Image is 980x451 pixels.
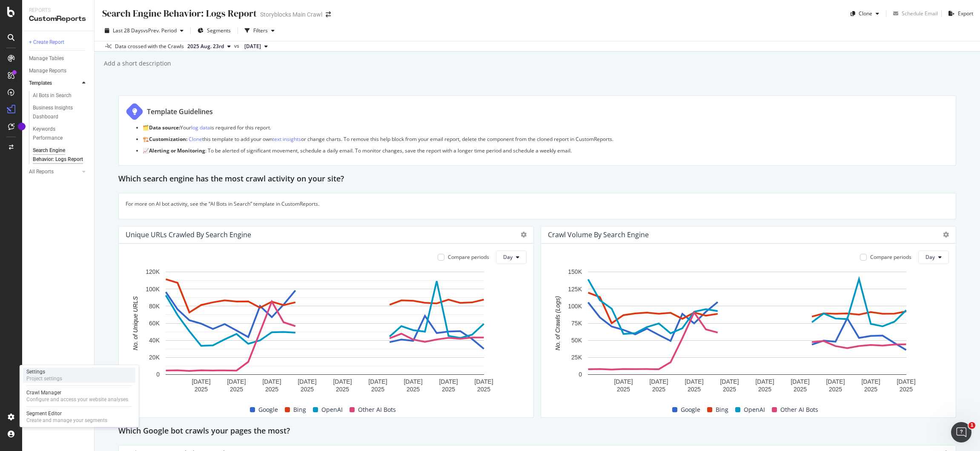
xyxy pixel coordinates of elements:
a: Manage Reports [29,66,88,75]
a: Business Insights Dashboard [33,103,88,121]
div: Keywords Performance [33,125,80,143]
span: 2025 Jul. 26th [244,43,261,50]
text: No. of Crawls (Logs) [554,296,561,350]
span: Segments [207,27,231,34]
div: Unique URLs Crawled By Search Engine [126,230,251,239]
a: Clone [189,135,202,143]
text: 60K [149,319,160,326]
text: 120K [146,268,160,275]
div: Create and manage your segments [26,417,107,424]
div: Export [958,10,973,17]
a: Segment EditorCreate and manage your segments [23,409,135,425]
text: No. of Unique URLS [132,296,139,350]
span: Bing [293,405,306,415]
div: Schedule Email [902,10,938,17]
text: 2025 [652,385,665,392]
text: [DATE] [192,378,210,385]
h2: Which search engine has the most crawl activity on your site? [118,172,344,186]
div: Filters [253,27,268,34]
text: [DATE] [826,378,845,385]
strong: Data source: [149,124,180,131]
div: arrow-right-arrow-left [326,11,331,17]
div: A chart. [548,267,946,396]
a: AI Bots in Search [33,91,88,100]
button: Day [918,250,949,264]
text: 2025 [723,385,736,392]
text: 2025 [195,385,208,392]
div: Tooltip anchor [18,123,26,130]
div: Compare periods [448,253,489,261]
text: 2025 [407,385,420,392]
button: Export [945,7,973,20]
text: 2025 [477,385,490,392]
span: Day [926,253,935,261]
text: 0 [156,371,160,378]
div: Data crossed with the Crawls [115,43,184,50]
div: Storyblocks Main Crawl [260,10,322,19]
div: Business Insights Dashboard [33,103,82,121]
div: Crawl Manager [26,389,128,396]
span: Day [503,253,513,261]
div: Configure and access your website analyses [26,396,128,403]
text: 2025 [336,385,349,392]
span: Last 28 Days [113,27,143,34]
a: All Reports [29,167,80,176]
text: 125K [568,285,582,292]
text: 2025 [900,385,913,392]
p: For more on AI bot activity, see the “AI Bots in Search” template in CustomReports. [126,200,949,207]
div: Which search engine has the most crawl activity on your site? [118,172,956,186]
div: Manage Tables [29,54,64,63]
text: 2025 [301,385,314,392]
text: 2025 [829,385,842,392]
div: Search Engine Behavior: Logs Report [101,7,257,20]
text: [DATE] [439,378,458,385]
strong: Alerting or Monitoring [149,147,205,154]
a: log data [191,124,210,131]
iframe: Intercom live chat [951,422,971,442]
div: Which Google bot crawls your pages the most? [118,425,956,438]
button: Clone [847,7,883,20]
button: [DATE] [241,41,271,52]
text: 2025 [617,385,630,392]
span: Other AI Bots [780,405,818,415]
text: 2025 [230,385,243,392]
a: text insights [272,135,301,143]
a: SettingsProject settings [23,368,135,383]
div: Unique URLs Crawled By Search EngineCompare periodsDayA chart.GoogleBingOpenAIOther AI Bots [118,226,534,418]
span: Bing [716,405,728,415]
div: Manage Reports [29,66,66,75]
text: 75K [571,319,582,326]
span: OpenAI [321,405,343,415]
text: 40K [149,337,160,344]
text: 100K [146,285,160,292]
div: AI Bots in Search [33,91,72,100]
h2: Which Google bot crawls your pages the most? [118,425,290,438]
a: + Create Report [29,38,88,47]
button: Schedule Email [890,7,938,20]
text: [DATE] [262,378,281,385]
text: 0 [579,371,582,378]
text: 25K [571,354,582,361]
text: 2025 [442,385,455,392]
text: [DATE] [791,378,809,385]
text: [DATE] [333,378,352,385]
text: [DATE] [614,378,633,385]
div: Template Guidelines [147,107,213,117]
text: 2025 [758,385,771,392]
a: Crawl ManagerConfigure and access your website analyses [23,388,135,404]
button: Day [496,250,527,264]
div: Reports [29,7,87,14]
strong: Customization: [149,135,187,143]
div: All Reports [29,167,54,176]
div: Template Guidelines 🗂️Data source:Yourlog datais required for this report. 🏗️Customization: Clone... [118,95,956,166]
text: [DATE] [861,378,880,385]
text: [DATE] [755,378,774,385]
text: 2025 [371,385,384,392]
button: Last 28 DaysvsPrev. Period [101,24,187,37]
div: Search Engine Behavior: Logs Report [33,146,83,164]
text: [DATE] [720,378,739,385]
div: Clone [859,10,872,17]
svg: A chart. [126,267,524,396]
div: Settings [26,368,62,375]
